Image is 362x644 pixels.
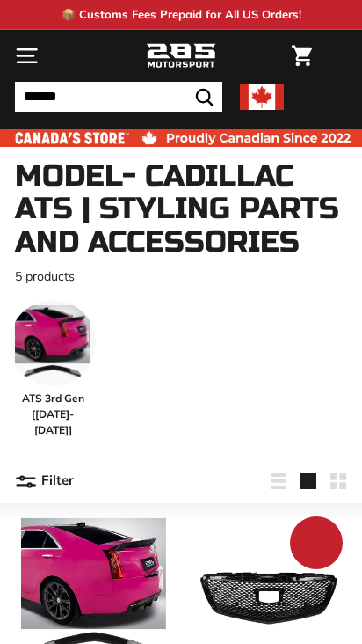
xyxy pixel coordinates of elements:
inbox-online-store-chat: Shopify online store chat [285,516,348,574]
button: Filter [15,460,74,502]
img: Logo_285_Motorsport_areodynamics_components [146,41,216,71]
input: Search [15,82,222,112]
p: 📦 Customs Fees Prepaid for All US Orders! [62,6,301,24]
h1: Model- Cadillac ATS | Styling Parts and Accessories [15,160,347,259]
a: ATS 3rd Gen [[DATE]-[DATE]] [10,300,96,438]
span: ATS 3rd Gen [[DATE]-[DATE]] [10,391,96,438]
a: Cart [283,31,321,81]
p: 5 products [15,267,347,286]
